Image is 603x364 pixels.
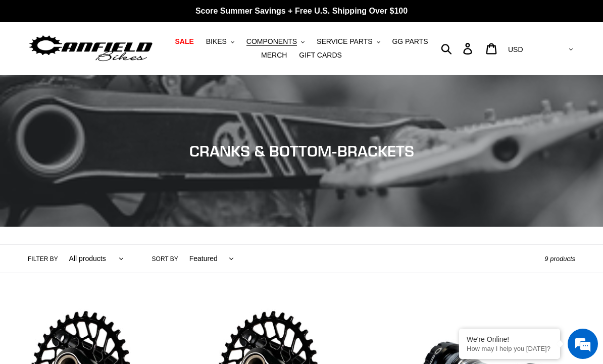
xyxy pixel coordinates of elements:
p: How may I help you today? [467,345,552,352]
span: SERVICE PARTS [317,37,372,46]
span: MERCH [261,51,287,60]
a: GG PARTS [387,35,433,48]
a: MERCH [256,48,292,62]
button: SERVICE PARTS [312,35,385,48]
a: SALE [170,35,198,48]
label: Sort by [152,254,178,264]
button: COMPONENTS [241,35,310,48]
span: CRANKS & BOTTOM-BRACKETS [189,142,414,160]
span: COMPONENTS [246,37,297,46]
span: SALE [175,37,193,46]
div: We're Online! [467,335,552,343]
span: BIKES [206,37,227,46]
img: Canfield Bikes [28,33,154,65]
button: BIKES [201,35,239,48]
span: GIFT CARDS [299,51,342,60]
label: Filter by [28,254,58,264]
span: 9 products [544,255,575,263]
span: GG PARTS [392,37,428,46]
a: GIFT CARDS [294,48,347,62]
